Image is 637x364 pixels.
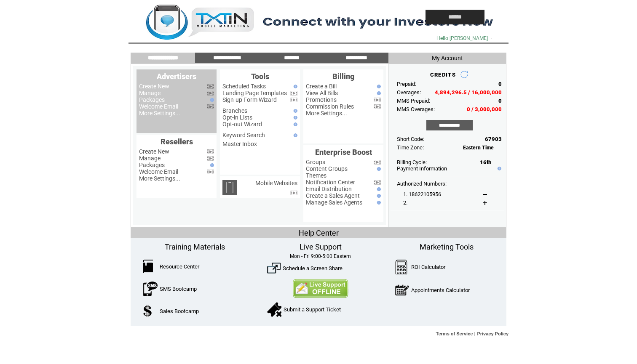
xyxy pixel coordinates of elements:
[306,179,355,186] a: Notification Center
[139,103,178,110] a: Welcome Email
[143,305,153,317] img: SalesBootcamp.png
[143,282,158,296] img: SMSBootcamp.png
[395,283,409,298] img: AppointmentCalc.png
[397,89,421,96] span: Overages:
[374,180,381,185] img: video.png
[292,279,348,298] img: Contact Us
[251,72,269,81] span: Tools
[306,83,337,90] a: Create a Bill
[207,91,214,96] img: video.png
[292,122,297,126] img: help.gif
[207,156,214,161] img: video.png
[143,260,153,273] img: ResourceCenter.png
[160,263,199,270] a: Resource Center
[397,165,447,172] a: Payment Information
[375,194,381,198] img: help.gif
[222,107,247,114] a: Branches
[432,55,463,61] span: My Account
[267,261,281,275] img: ScreenShare.png
[375,201,381,205] img: help.gif
[139,168,178,175] a: Welcome Email
[139,110,180,117] a: More Settings...
[435,89,502,96] span: 4,894,296.5 / 16,000,000
[498,98,502,104] span: 0
[139,148,169,155] a: Create New
[207,149,214,154] img: video.png
[403,199,407,206] span: 2.
[292,116,297,120] img: help.gif
[255,180,297,186] a: Mobile Websites
[306,165,348,172] a: Content Groups
[284,306,341,313] a: Submit a Support Ticket
[467,106,502,112] span: 0 / 3,000,000
[292,109,297,113] img: help.gif
[222,90,287,96] a: Landing Page Templates
[375,85,381,88] img: help.gif
[485,136,502,142] span: 67903
[267,302,281,317] img: SupportTicket.png
[397,136,424,142] span: Short Code:
[207,170,214,174] img: video.png
[306,199,362,206] a: Manage Sales Agents
[222,83,266,90] a: Scheduled Tasks
[420,242,474,251] span: Marketing Tools
[139,175,180,182] a: More Settings...
[395,260,408,274] img: Calculator.png
[222,180,237,195] img: mobile-websites.png
[306,110,347,117] a: More Settings...
[222,96,277,103] a: Sign-up Form Wizard
[306,90,338,96] a: View All Bills
[299,228,339,237] span: Help Center
[397,81,416,87] span: Prepaid:
[222,121,262,128] a: Opt-out Wizard
[436,331,473,336] a: Terms of Service
[397,106,435,112] span: MMS Overages:
[477,331,509,336] a: Privacy Policy
[397,98,430,104] span: MMS Prepaid:
[161,137,193,146] span: Resellers
[208,163,214,167] img: help.gif
[306,172,327,179] a: Themes
[222,132,265,138] a: Keyword Search
[290,191,297,195] img: video.png
[292,133,297,137] img: help.gif
[157,72,196,81] span: Advertisers
[375,167,381,171] img: help.gif
[315,148,372,157] span: Enterprise Boost
[375,187,381,191] img: help.gif
[300,242,342,251] span: Live Support
[397,159,427,165] span: Billing Cycle:
[139,90,161,96] a: Manage
[332,72,354,81] span: Billing
[139,155,161,162] a: Manage
[306,192,360,199] a: Create a Sales Agent
[290,253,351,259] span: Mon - Fri 9:00-5:00 Eastern
[430,72,456,78] span: CREDITS
[222,141,257,147] a: Master Inbox
[207,104,214,109] img: video.png
[290,91,297,96] img: video.png
[374,104,381,109] img: video.png
[375,91,381,95] img: help.gif
[283,265,343,271] a: Schedule a Screen Share
[397,144,424,151] span: Time Zone:
[374,160,381,165] img: video.png
[292,85,297,88] img: help.gif
[306,186,352,192] a: Email Distribution
[411,287,470,293] a: Appointments Calculator
[160,286,197,292] a: SMS Bootcamp
[222,114,252,121] a: Opt-in Lists
[403,191,441,197] span: 1. 18622105956
[306,96,337,103] a: Promotions
[397,181,447,187] span: Authorized Numbers:
[374,98,381,102] img: video.png
[165,242,225,251] span: Training Materials
[290,98,297,102] img: video.png
[208,98,214,102] img: help.gif
[139,83,169,90] a: Create New
[306,103,354,110] a: Commission Rules
[306,159,325,165] a: Groups
[474,331,476,336] span: |
[436,35,488,41] span: Hello [PERSON_NAME]
[495,167,501,170] img: help.gif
